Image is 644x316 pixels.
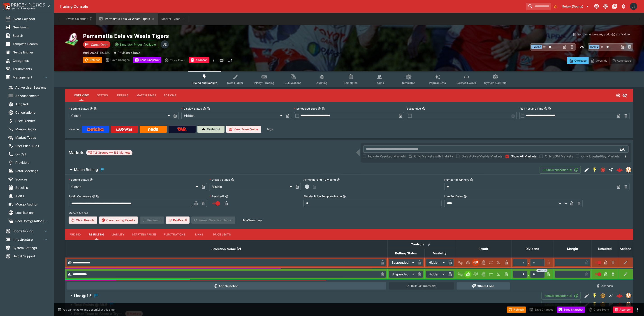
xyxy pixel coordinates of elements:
[15,152,49,157] span: On Call
[607,166,615,174] button: Straight
[74,302,107,307] h6: Total Points @ 38.5
[83,32,358,39] h2: Copy To Clipboard
[60,4,524,9] div: Trading Console
[64,13,95,25] button: Event Calendar
[207,107,210,110] button: Copy To Clipboard
[389,259,416,266] div: Suspended
[511,154,537,159] span: Show All Markets
[69,210,630,217] label: Market Actions
[626,167,631,173] div: tradingmodel
[15,160,49,165] span: Providers
[197,126,225,133] a: Cerberus
[285,81,301,85] span: Bulk Actions
[11,7,36,9] img: Sportsbook Management
[140,217,164,224] span: Un-Result
[94,107,97,110] button: Copy To Clipboard
[69,112,171,119] div: Closed
[344,81,358,85] span: Templates
[15,85,49,90] span: Active User Sessions
[368,154,406,159] span: Include Resulted Markets
[69,150,84,155] h5: Markets
[69,183,200,190] div: Closed
[545,154,573,159] span: Only SGM Markets
[461,154,503,159] span: Only Active/Visible Markets
[457,282,510,290] button: Others Lose
[407,107,421,111] p: Suspend At
[225,195,228,198] button: Resulted?
[90,107,93,110] button: Betting StatusCopy To Clipboard
[13,229,43,233] span: Sports Pricing
[67,282,386,290] button: Add Selection
[457,259,464,266] button: Not Set
[70,90,92,101] button: Overview
[613,307,633,311] span: Mark an event as closed and abandoned.
[540,166,581,174] button: 33005Transaction(s)
[69,194,91,198] p: Public Comments
[600,293,606,298] svg: Suspended
[1,2,10,11] img: PriceKinetics Logo
[128,229,160,240] button: Starting Prices
[65,300,542,309] button: Total Points @ 38.5
[626,167,631,172] img: tradingmodel
[239,217,265,224] button: HideSummary
[343,195,346,198] button: Blender Price Template Name
[69,178,89,182] p: Betting Status
[616,293,623,299] div: 276cc0a2-6dd4-4704-8d53-72f3cd4be456
[210,183,294,190] div: Visible
[202,127,205,131] img: Cerberus
[181,112,284,119] div: Hidden
[629,1,639,11] button: James Edlin
[316,81,327,85] span: Auditing
[626,302,631,307] img: tradingmodel
[600,302,606,307] svg: Suspended
[444,178,469,182] p: Number of Winners
[552,3,559,10] button: No Bookmarks
[593,2,601,10] button: Connected to PK
[557,307,585,313] button: Send Snapshot
[322,107,325,110] button: Copy To Clipboard
[429,81,446,85] span: Popular Bets
[622,93,628,98] svg: Hidden
[11,3,45,7] img: PriceKinetics
[414,154,453,159] span: Only Markets with Liability
[426,242,432,247] button: Bulk edit
[428,251,452,256] span: Visibility
[455,240,512,257] th: Result
[615,300,624,309] a: b4a395c4-166d-4fdf-914b-a8600fdd6488
[592,240,618,257] th: Resulted
[15,219,49,223] span: Pool Configuration Sets
[15,202,49,207] span: Mongo Auditor
[65,32,79,47] img: rugby_league.png
[92,90,113,101] button: Status
[456,81,476,85] span: Related Events
[254,81,275,85] span: InPlay™ Trading
[112,41,159,48] button: Simulator Prices Available
[15,143,49,148] span: User Price Audit
[480,271,487,278] button: Void
[599,301,607,309] button: Suspended
[611,2,619,10] button: Documentation
[531,45,542,49] span: Team A
[567,57,633,64] div: Start From
[635,307,640,312] button: more
[318,107,321,110] button: Scheduled StartCopy To Clipboard
[13,245,49,250] span: System Settings
[526,3,551,10] input: search
[210,178,230,182] p: Display Status
[507,307,526,313] button: Refresh
[231,178,234,181] button: Display Status
[537,269,548,272] span: 100.00%
[15,185,49,190] span: Specials
[13,33,49,38] span: Search
[96,195,99,198] button: Copy To Clipboard
[495,259,502,266] button: Eliminated In Play
[593,282,617,290] button: Abandon
[15,168,49,173] span: Retail Meetings
[13,16,49,21] span: Event Calendar
[160,90,180,101] button: Actions
[113,90,133,101] button: Details
[15,102,49,106] span: Auto Roll
[13,25,49,30] span: New Event
[189,229,209,240] button: Links
[470,178,473,181] button: Number of Winners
